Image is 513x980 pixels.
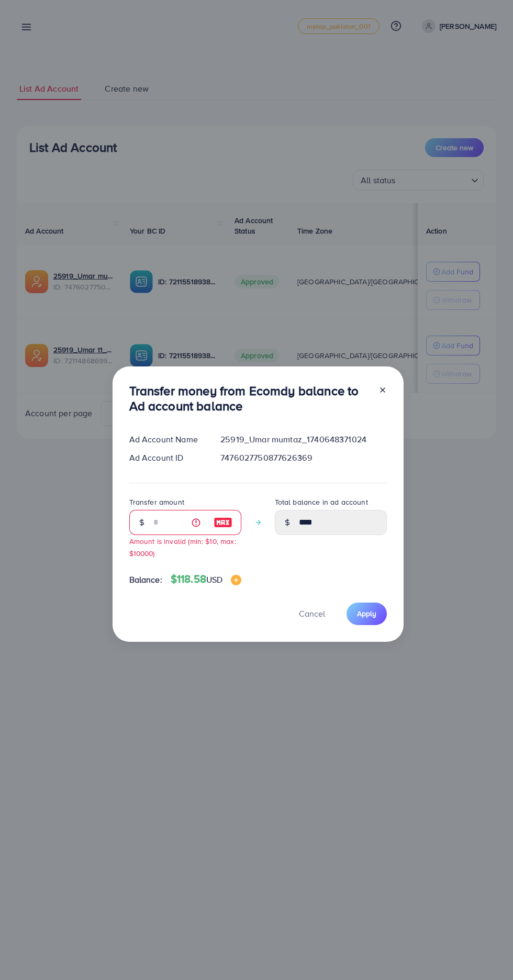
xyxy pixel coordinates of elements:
[129,574,162,586] span: Balance:
[357,608,376,619] span: Apply
[299,608,325,619] span: Cancel
[129,383,370,414] h3: Transfer money from Ecomdy balance to Ad account balance
[121,452,213,464] div: Ad Account ID
[129,497,184,507] label: Transfer amount
[206,574,222,585] span: USD
[275,497,368,507] label: Total balance in ad account
[231,575,241,585] img: image
[347,603,387,625] button: Apply
[214,516,232,529] img: image
[212,433,395,446] div: 25919_Umar mumtaz_1740648371024
[171,573,242,586] h4: $118.58
[286,603,338,625] button: Cancel
[129,536,236,558] small: Amount is invalid (min: $10, max: $10000)
[121,433,213,446] div: Ad Account Name
[212,452,395,464] div: 7476027750877626369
